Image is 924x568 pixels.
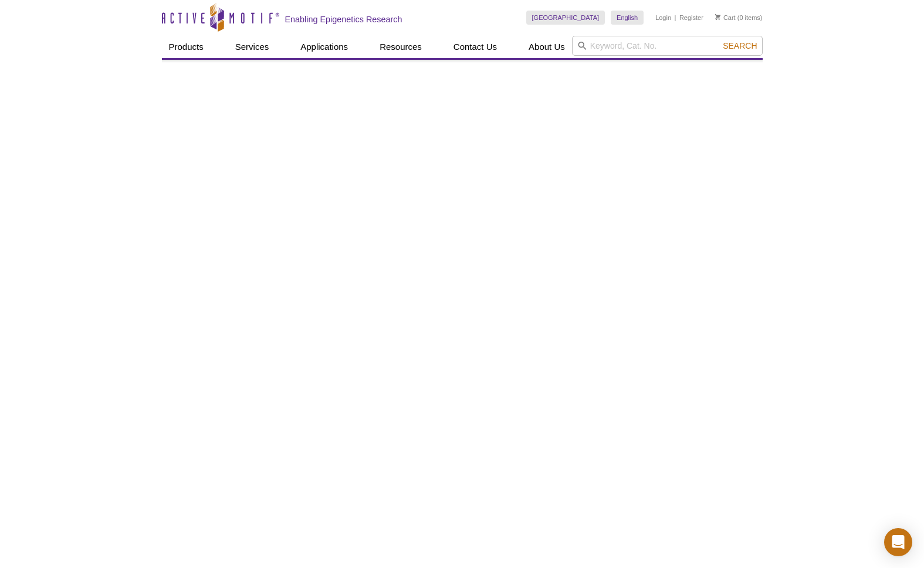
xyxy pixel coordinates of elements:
a: Register [679,13,703,22]
li: | [675,11,676,25]
span: Search [723,41,757,50]
a: Resources [373,36,429,58]
a: Contact Us [446,36,504,58]
div: Open Intercom Messenger [884,528,912,556]
a: Products [162,36,211,58]
a: English [611,11,644,25]
a: About Us [522,36,572,58]
img: Your Cart [715,14,720,20]
a: Applications [293,36,355,58]
a: Cart [715,13,736,22]
li: (0 items) [715,11,763,25]
button: Search [719,40,760,51]
input: Keyword, Cat. No. [572,36,763,56]
a: [GEOGRAPHIC_DATA] [526,11,605,25]
a: Login [655,13,671,22]
h2: Enabling Epigenetics Research [285,14,402,25]
a: Services [228,36,276,58]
